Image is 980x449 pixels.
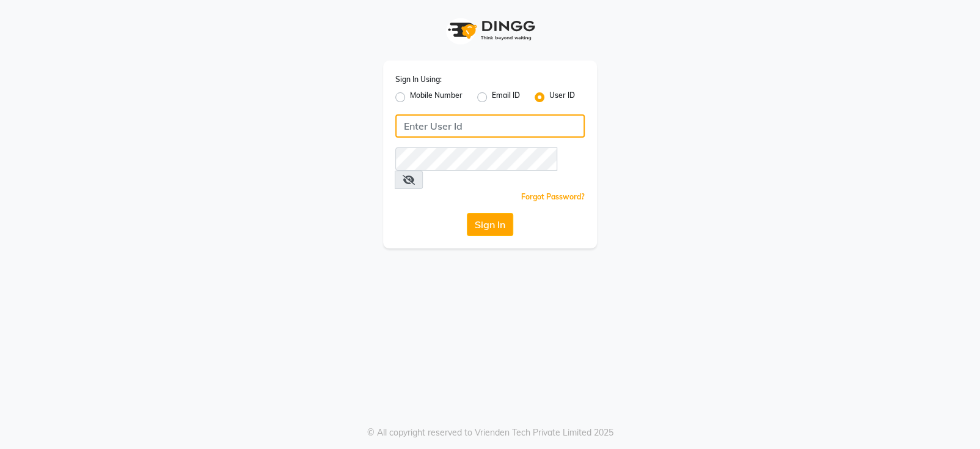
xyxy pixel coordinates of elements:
[395,74,442,85] label: Sign In Using:
[395,147,557,171] input: Username
[441,12,539,48] img: logo1.svg
[467,213,513,236] button: Sign In
[521,192,585,201] a: Forgot Password?
[395,114,585,138] input: Username
[492,90,520,105] label: Email ID
[549,90,575,105] label: User ID
[410,90,463,105] label: Mobile Number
